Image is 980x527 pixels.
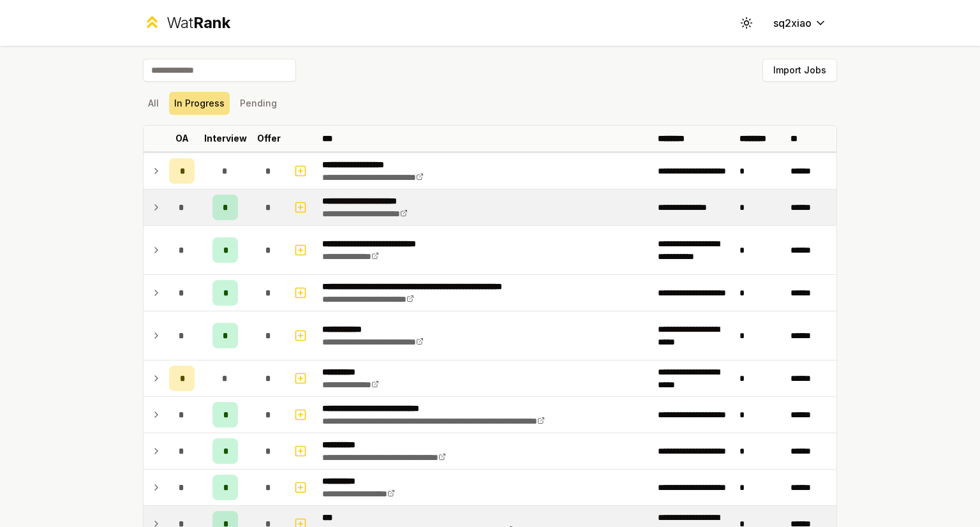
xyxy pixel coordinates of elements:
p: Offer [257,132,281,145]
button: Pending [235,92,282,115]
button: All [143,92,164,115]
button: Import Jobs [762,59,837,82]
span: Rank [193,13,230,32]
p: OA [175,132,189,145]
button: In Progress [169,92,230,115]
a: WatRank [143,13,230,33]
p: Interview [204,132,247,145]
button: sq2xiao [763,11,837,34]
div: Wat [167,13,230,33]
span: sq2xiao [773,15,812,31]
